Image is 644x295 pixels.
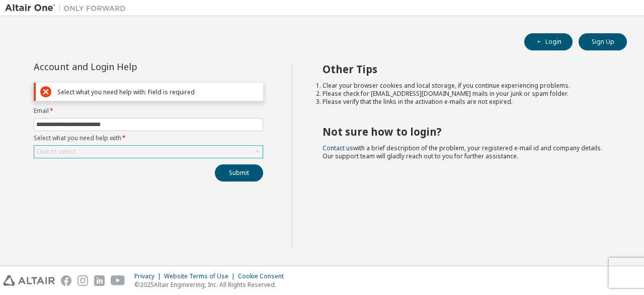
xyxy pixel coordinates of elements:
[323,144,602,160] span: with a brief description of the problem, your registered e-mail id and company details. Our suppo...
[323,98,609,106] li: Please verify that the links in the activation e-mails are not expired.
[323,82,609,90] li: Clear your browser cookies and local storage, if you continue experiencing problems.
[34,63,217,71] div: Account and Login Help
[323,63,609,76] h2: Other Tips
[524,33,573,50] button: Login
[215,164,263,182] button: Submit
[5,3,131,13] img: Altair One
[323,125,609,138] h2: Not sure how to login?
[238,272,290,280] div: Cookie Consent
[36,148,75,156] div: Click to select
[77,275,88,286] img: instagram.svg
[323,90,609,98] li: Please check for [EMAIL_ADDRESS][DOMAIN_NAME] mails in your junk or spam folder.
[164,272,238,280] div: Website Terms of Use
[94,275,105,286] img: linkedin.svg
[134,272,164,280] div: Privacy
[111,275,125,286] img: youtube.svg
[57,88,259,96] div: Select what you need help with: Field is required
[61,275,71,286] img: facebook.svg
[323,144,353,152] a: Contact us
[34,107,263,115] label: Email
[134,280,290,289] p: © 2025 Altair Engineering, Inc. All Rights Reserved.
[34,146,263,158] div: Click to select
[3,275,55,286] img: altair_logo.svg
[579,33,627,50] button: Sign Up
[34,134,263,142] label: Select what you need help with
